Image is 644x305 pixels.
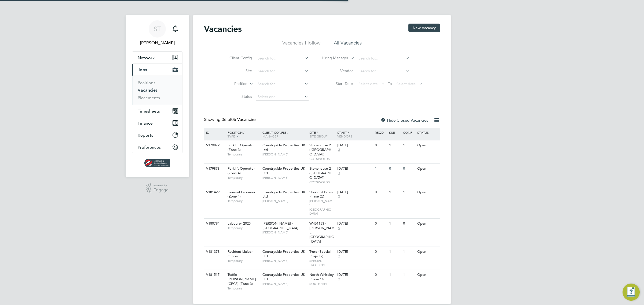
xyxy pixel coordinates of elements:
span: Reports [138,133,153,138]
input: Search for... [256,55,309,62]
div: 0 [374,247,387,257]
span: 06 Vacancies [222,117,256,122]
span: Truro (Special Projects) [309,249,331,258]
span: Countryside Properties UK Ltd [262,166,305,175]
span: [PERSON_NAME][GEOGRAPHIC_DATA] [309,199,335,215]
button: Timesheets [132,105,182,117]
div: 1 [388,219,402,229]
div: Open [416,219,439,229]
label: Site [221,68,252,73]
button: Network [132,52,182,64]
input: Search for... [357,68,409,75]
div: V181517 [205,270,224,280]
span: Jobs [138,67,147,72]
div: Open [416,164,439,174]
div: V181429 [205,187,224,197]
div: 0 [374,140,387,150]
span: Select date [396,81,416,86]
div: Open [416,247,439,257]
span: 5 [337,226,341,230]
label: Client Config [221,55,252,60]
span: 06 of [222,117,231,122]
span: SOUTHERN [309,282,335,286]
img: spheresolutions-logo-retina.png [144,159,170,167]
div: V179873 [205,164,224,174]
div: 1 [388,187,402,197]
span: [PERSON_NAME] - [GEOGRAPHIC_DATA] [262,221,298,230]
span: North Whiteley Phase 14 [309,272,334,281]
span: Engage [153,188,169,192]
div: 0 [374,219,387,229]
div: Client Config / [261,128,308,141]
span: Countryside Properties UK Ltd [262,190,305,199]
span: [PERSON_NAME] [262,176,307,180]
input: Select one [256,93,309,101]
span: W461153 - [PERSON_NAME][GEOGRAPHIC_DATA] [309,221,335,244]
label: Status [221,94,252,99]
div: Reqd [374,128,387,137]
li: Vacancies I follow [282,40,320,49]
div: 0 [374,187,387,197]
span: Countryside Properties UK Ltd [262,249,305,258]
div: 1 [388,270,402,280]
span: Finance [138,121,153,126]
span: Temporary [228,152,260,157]
button: New Vacancy [408,24,440,32]
input: Search for... [256,68,309,75]
a: Go to home page [132,159,182,167]
span: 3 [337,171,341,176]
span: Resident Liaison Officer [228,249,253,258]
span: 3 [337,148,341,152]
span: 2 [337,254,341,259]
li: All Vacancies [334,40,362,49]
span: Temporary [228,226,260,230]
div: 1 [402,247,416,257]
div: Open [416,187,439,197]
div: Sub [388,128,402,137]
span: Select date [358,81,378,86]
div: Conf [402,128,416,137]
div: [DATE] [337,166,372,171]
span: Countryside Properties UK Ltd [262,272,305,281]
a: Placements [138,95,160,100]
div: 0 [402,164,416,174]
span: 2 [337,194,341,199]
span: Site Group [309,134,328,138]
span: Preferences [138,145,161,150]
span: Manager [262,134,278,138]
span: [PERSON_NAME] [262,199,307,203]
a: Vacancies [138,88,158,93]
div: ID [205,128,224,137]
span: Network [138,55,155,60]
div: 1 [402,270,416,280]
a: Powered byEngage [146,183,169,194]
div: V180794 [205,219,224,229]
div: Open [416,270,439,280]
a: ST[PERSON_NAME] [132,20,182,46]
span: Forklift Operator (Zone 3) [228,143,255,152]
div: 1 [388,247,402,257]
span: Stonehouse 2 ([GEOGRAPHIC_DATA]) [309,166,332,180]
span: Powered by [153,183,169,188]
div: V179872 [205,140,224,150]
label: Hide Closed Vacancies [380,118,428,123]
button: Preferences [132,141,182,153]
div: [DATE] [337,190,372,195]
span: SPECIAL PROJECTS [309,259,335,267]
div: 1 [402,187,416,197]
span: General Labourer (Zone 4) [228,190,255,199]
div: Start / [336,128,374,141]
div: [DATE] [337,250,372,254]
label: Hiring Manager [317,55,348,61]
div: 1 [388,140,402,150]
span: Type [228,134,235,138]
span: Sherford Bovis Phase 2D [309,190,333,199]
button: Reports [132,129,182,141]
span: Temporary [228,259,260,263]
a: Positions [138,80,155,85]
span: COTSWOLDS [309,180,335,184]
label: Start Date [322,81,353,86]
span: [PERSON_NAME] [262,282,307,286]
h2: Vacancies [204,24,242,34]
div: [DATE] [337,273,372,277]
